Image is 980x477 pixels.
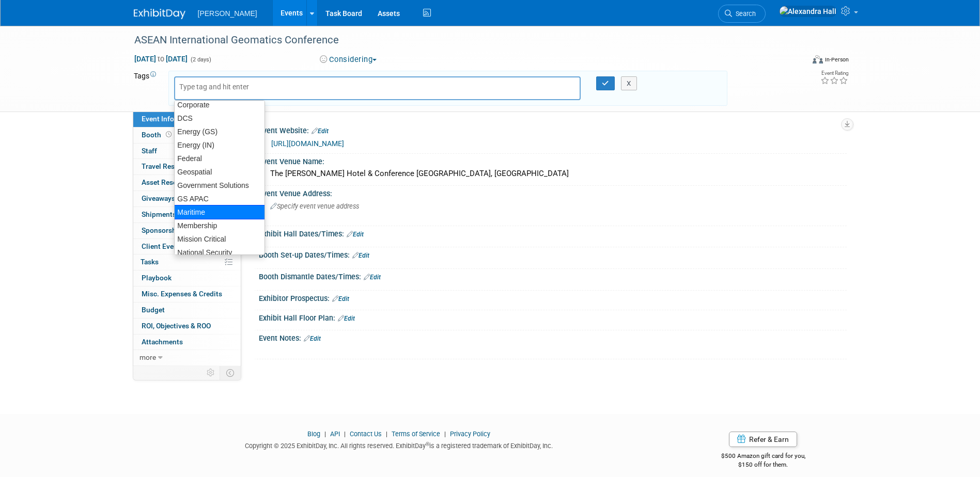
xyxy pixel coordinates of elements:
span: | [383,430,390,438]
div: Government Solutions [175,179,265,192]
span: (2 days) [190,56,211,63]
div: Event Notes: [259,330,847,344]
span: Client Event [142,242,180,250]
div: The [PERSON_NAME] Hotel & Conference [GEOGRAPHIC_DATA], [GEOGRAPHIC_DATA] [267,166,839,182]
a: Playbook [133,271,241,286]
a: Staff [133,144,241,159]
a: Tasks [133,255,241,270]
span: Travel Reservations [142,162,205,170]
a: Sponsorships [133,223,241,239]
a: Edit [352,252,369,259]
span: Attachments [142,338,183,346]
td: Personalize Event Tab Strip [202,366,220,379]
a: Event Information [133,112,241,127]
div: Mission Critical [175,232,265,246]
a: Contact Us [350,430,382,438]
span: Booth [142,131,174,139]
a: Privacy Policy [450,430,490,438]
span: ROI, Objectives & ROO [142,322,211,330]
img: Format-Inperson.png [813,55,823,63]
a: Attachments [133,335,241,350]
div: Membership [175,219,265,232]
div: Event Format [743,54,849,69]
div: Exhibitor Prospectus: [259,291,847,304]
a: Terms of Service [392,430,440,438]
div: Booth Set-up Dates/Times: [259,247,847,261]
div: $500 Amazon gift card for you, [680,445,847,469]
span: Budget [142,306,165,314]
span: [PERSON_NAME] [198,9,257,18]
img: ExhibitDay [134,9,185,19]
span: | [442,430,448,438]
span: Tasks [141,258,159,266]
span: Playbook [142,274,172,282]
a: [URL][DOMAIN_NAME] [271,139,344,148]
span: Giveaways [142,194,175,202]
span: to [156,55,166,63]
a: Refer & Earn [729,432,797,447]
a: Asset Reservations [133,175,241,190]
span: Staff [142,147,157,155]
div: Energy (GS) [175,125,265,138]
div: GS APAC [175,192,265,205]
div: Exhibit Hall Dates/Times: [259,226,847,240]
a: Shipments [133,207,241,222]
span: Shipments [142,210,176,218]
a: Search [718,5,766,23]
div: Geospatial [175,165,265,179]
span: Event Information [142,115,199,123]
a: Client Event [133,239,241,255]
span: Search [732,10,756,18]
div: Exhibit Hall Floor Plan: [259,310,847,324]
button: Considering [316,54,381,65]
td: Toggle Event Tabs [220,366,241,379]
a: Edit [347,231,364,238]
div: DCS [175,112,265,125]
a: Misc. Expenses & Credits [133,287,241,302]
div: In-Person [825,56,849,63]
div: National Security [175,246,265,259]
div: Copyright © 2025 ExhibitDay, Inc. All rights reserved. ExhibitDay is a registered trademark of Ex... [134,439,665,451]
span: | [322,430,329,438]
span: more [139,353,156,361]
span: Booth not reserved yet [164,131,174,138]
a: Edit [364,274,381,281]
a: Edit [304,335,321,342]
a: Giveaways [133,191,241,206]
div: Event Venue Name: [259,154,847,167]
div: Event Rating [820,71,848,76]
span: [DATE] [DATE] [134,54,188,63]
a: Budget [133,303,241,318]
span: Specify event venue address [270,202,359,210]
a: API [330,430,340,438]
span: | [341,430,348,438]
div: Maritime [174,205,265,219]
a: Travel Reservations [133,159,241,174]
a: more [133,350,241,365]
input: Type tag and hit enter [179,82,262,92]
span: Sponsorships [142,226,186,234]
button: X [621,76,637,91]
a: Edit [312,128,329,135]
div: Energy (IN) [175,138,265,152]
a: Booth [133,128,241,143]
div: Corporate [175,98,265,112]
a: Edit [332,295,349,303]
a: Blog [307,430,320,438]
td: Tags [134,71,159,106]
div: Event Website: [259,123,847,136]
div: $150 off for them. [680,460,847,469]
div: Event Venue Address: [259,186,847,199]
div: ASEAN International Geomatics Conference [131,31,788,50]
a: Edit [338,315,355,322]
a: ROI, Objectives & ROO [133,319,241,334]
div: Booth Dismantle Dates/Times: [259,269,847,282]
div: Federal [175,152,265,165]
span: Misc. Expenses & Credits [142,290,222,298]
img: Alexandra Hall [779,6,837,17]
span: Asset Reservations [142,178,203,186]
sup: ® [426,441,429,447]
